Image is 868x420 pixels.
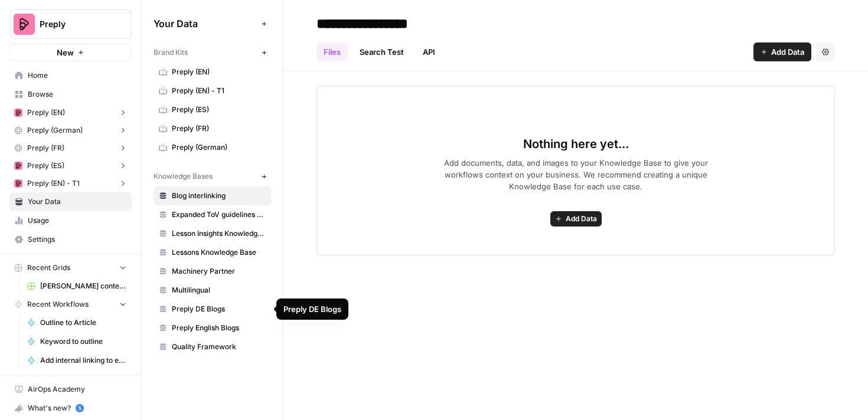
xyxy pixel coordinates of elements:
span: Knowledge Bases [154,171,213,182]
span: Preply (German) [27,125,83,136]
span: Settings [28,234,126,245]
button: Preply (ES) [9,157,132,175]
a: Browse [9,85,132,104]
a: Your Data [9,192,132,211]
a: Lesson Insights Knowledge Base [154,224,271,243]
span: Add documents, data, and images to your Knowledge Base to give your workflows context on your bus... [425,157,727,192]
a: Blog interlinking [154,186,271,205]
img: mhz6d65ffplwgtj76gcfkrq5icux [14,109,22,117]
span: Add Data [566,214,597,224]
span: Nothing here yet... [523,136,629,152]
button: Preply (German) [9,122,132,139]
button: Preply (EN) [9,104,132,122]
span: Outline to Article [40,317,126,328]
span: Preply (ES) [172,104,266,115]
span: Multilingual [172,285,266,296]
button: Workspace: Preply [9,9,132,39]
span: Preply (German) [172,142,266,153]
span: Preply (EN) - T1 [172,86,266,96]
button: Preply (FR) [9,139,132,157]
button: What's new? 5 [9,399,132,418]
img: Preply Logo [14,14,35,35]
a: Home [9,66,132,85]
span: Lesson Insights Knowledge Base [172,228,266,239]
a: Keyword to outline [22,332,132,351]
span: Preply [40,18,111,30]
span: Preply (EN) - T1 [27,178,80,189]
a: Quality Framework [154,337,271,356]
span: Recent Workflows [27,299,89,310]
div: What's new? [10,399,131,417]
span: Lessons Knowledge Base [172,247,266,258]
button: Preply (EN) - T1 [9,175,132,192]
a: Add internal linking to existing articles [22,351,132,370]
span: Preply (FR) [172,123,266,134]
a: API [416,42,442,61]
a: Outline to Article [22,313,132,332]
button: Add Data [550,211,602,227]
span: Keyword to outline [40,336,126,347]
button: New [9,44,132,61]
img: mhz6d65ffplwgtj76gcfkrq5icux [14,162,22,170]
span: Brand Kits [154,47,188,58]
span: Your Data [154,17,257,31]
span: Quality Framework [172,342,266,352]
a: Preply (ES) [154,100,271,119]
span: Browse [28,89,126,100]
span: Machinery Partner [172,266,266,277]
a: Multilingual [154,281,271,300]
span: Add Data [771,46,804,58]
button: Recent Workflows [9,296,132,313]
a: Preply (EN) - T1 [154,81,271,100]
span: Preply (EN) [27,107,65,118]
a: 5 [76,404,84,412]
span: Preply (ES) [27,160,64,171]
text: 5 [78,405,81,411]
a: AirOps Academy [9,380,132,399]
a: Settings [9,230,132,249]
a: Preply English Blogs [154,319,271,337]
img: mhz6d65ffplwgtj76gcfkrq5icux [14,179,22,188]
a: Machinery Partner [154,262,271,281]
button: Add Data [753,42,811,61]
span: AirOps Academy [28,384,126,395]
a: Files [316,42,348,61]
a: Preply (EN) [154,63,271,81]
button: Recent Grids [9,259,132,277]
span: Preply (EN) [172,67,266,77]
a: Search Test [353,42,411,61]
span: New [57,47,74,58]
span: Preply DE Blogs [172,304,266,314]
span: Add internal linking to existing articles [40,355,126,366]
span: Home [28,70,126,81]
span: Your Data [28,196,126,207]
span: Recent Grids [27,262,70,273]
a: [PERSON_NAME] content interlinking test - new content [22,277,132,296]
a: Preply (German) [154,138,271,157]
a: Preply (FR) [154,119,271,138]
a: Preply DE Blogs [154,300,271,319]
span: Expanded ToV guidelines for AI [172,209,266,220]
span: Blog interlinking [172,191,266,201]
span: Preply (FR) [27,143,64,153]
span: Usage [28,215,126,226]
a: Lessons Knowledge Base [154,243,271,262]
span: Preply English Blogs [172,323,266,333]
span: [PERSON_NAME] content interlinking test - new content [40,281,126,291]
a: Expanded ToV guidelines for AI [154,205,271,224]
a: Usage [9,211,132,230]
